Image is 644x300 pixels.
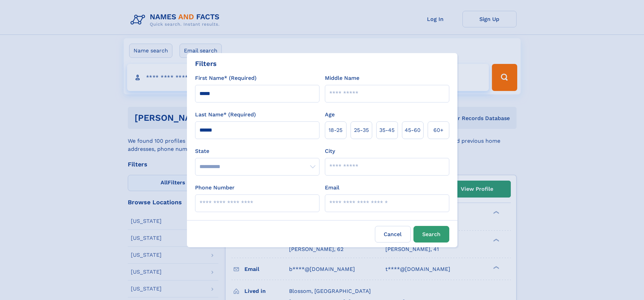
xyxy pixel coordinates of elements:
[375,226,411,243] label: Cancel
[325,147,335,155] label: City
[195,59,217,69] div: Filters
[195,74,257,82] label: First Name* (Required)
[354,126,369,134] span: 25‑35
[329,126,342,134] span: 18‑25
[325,184,339,192] label: Email
[413,226,449,243] button: Search
[405,126,421,134] span: 45‑60
[195,184,235,192] label: Phone Number
[195,111,256,119] label: Last Name* (Required)
[325,111,335,119] label: Age
[195,147,319,155] label: State
[379,126,395,134] span: 35‑45
[433,126,444,134] span: 60+
[325,74,359,82] label: Middle Name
